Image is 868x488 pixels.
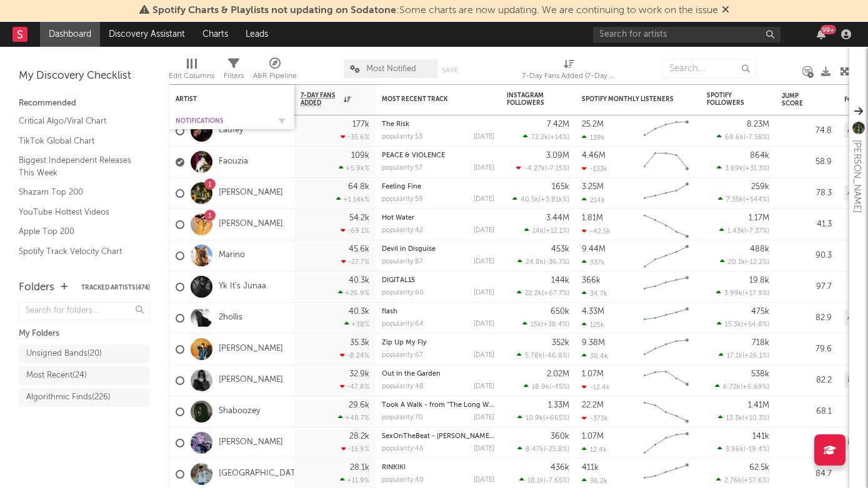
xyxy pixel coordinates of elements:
div: [DATE] [474,196,494,203]
div: ( ) [718,195,769,203]
div: ( ) [524,383,569,391]
div: ( ) [716,476,769,484]
div: 125k [582,321,604,329]
div: -12.4k [582,383,610,391]
div: PEACE & VIOLENCE [382,152,494,159]
div: 35.3k [350,339,369,347]
div: -42.5k [582,227,611,235]
div: ( ) [512,195,569,203]
span: 8.47k [526,446,544,453]
div: -27.7 % [341,258,369,266]
div: 139k [582,134,605,142]
div: ( ) [715,383,769,391]
a: Unsigned Bands(20) [19,344,150,363]
span: 7-Day Fans Added [301,92,341,107]
div: +1.14k % [336,195,369,203]
a: Hot Water [382,215,414,222]
div: 58.9 [782,155,832,170]
a: SexOnTheBeat - [PERSON_NAME] Remix [382,433,513,440]
div: ( ) [717,133,769,141]
div: RINKIKI [382,464,494,471]
span: +57.6 % [744,477,767,484]
div: 36.2k [582,477,607,485]
a: Discovery Assistant [100,22,194,47]
div: 28.2k [349,432,369,441]
span: -4.27k [524,165,545,172]
div: 79.6 [782,342,832,357]
div: popularity: 64 [382,321,424,328]
div: [DATE] [474,321,494,328]
div: -373k [582,414,608,422]
div: 62.5k [749,464,769,472]
div: Feeling Fine [382,183,494,190]
span: +12.1 % [546,228,567,235]
div: 19.8k [749,276,769,285]
span: 14k [532,228,544,235]
div: 40.3k [349,308,369,316]
div: ( ) [717,320,769,328]
svg: Chart title [638,303,694,334]
div: 1.33M [548,401,569,409]
div: 54.2k [349,214,369,222]
div: [DATE] [474,352,494,359]
span: +26.1 % [744,353,767,359]
div: ( ) [516,164,569,172]
div: 1.07M [582,432,604,441]
svg: Chart title [638,240,694,271]
div: ( ) [522,320,569,328]
svg: Chart title [638,365,694,396]
div: 28.1k [350,464,369,472]
div: 40.3k [349,276,369,285]
span: -46.8 % [544,353,567,359]
div: 7-Day Fans Added (7-Day Fans Added) [522,53,616,89]
div: 177k [352,120,369,129]
a: DIGITAL15 [382,277,415,284]
div: 141k [752,432,769,441]
span: -7.58 % [746,134,767,141]
a: [PERSON_NAME] [219,344,283,354]
div: 99 + [821,25,836,34]
div: 214k [582,196,605,204]
div: [PERSON_NAME] [849,140,864,213]
span: Most Notified [366,65,416,73]
div: Unsigned Bands ( 20 ) [26,346,102,361]
div: ( ) [717,164,769,172]
input: Search for artists [593,27,781,42]
span: +665 % [545,415,567,422]
a: flash [382,308,397,315]
div: 1.17M [749,214,769,222]
div: 3.09M [546,152,569,160]
div: +48.7 % [338,414,369,422]
div: Spotify Monthly Listeners [582,95,676,103]
a: Devil in Disguise [382,246,436,253]
div: Took A Walk - from "The Long Walk" [382,402,494,409]
div: Notifications [176,117,269,125]
span: +6.69 % [742,384,767,391]
div: [DATE] [474,290,494,296]
div: popularity: 87 [382,258,423,265]
span: 2.76k [724,477,742,484]
div: 90.3 [782,248,832,263]
div: popularity: 59 [382,196,423,203]
div: 352k [552,339,569,347]
button: 99+ [817,29,826,39]
div: 45.6k [349,245,369,253]
span: 3.99k [724,290,742,297]
a: Biggest Independent Releases This Week [19,154,137,179]
input: Search for folders... [19,302,150,320]
div: popularity: 48 [382,383,424,390]
div: 22.2M [582,401,604,409]
a: Out in the Garden [382,371,441,378]
div: +38 % [344,320,369,328]
div: 144k [551,276,569,285]
span: 15.3k [725,321,741,328]
div: [DATE] [474,134,494,140]
span: +17.9 % [744,290,767,297]
div: 259k [751,183,769,191]
div: popularity: 40 [382,477,424,484]
span: : Some charts are now updating. We are continuing to work on the issue [152,6,718,16]
a: [PERSON_NAME] [219,437,283,448]
div: 1.41M [748,401,769,409]
span: +3.81k % [541,197,567,203]
span: 24.8k [526,259,544,266]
